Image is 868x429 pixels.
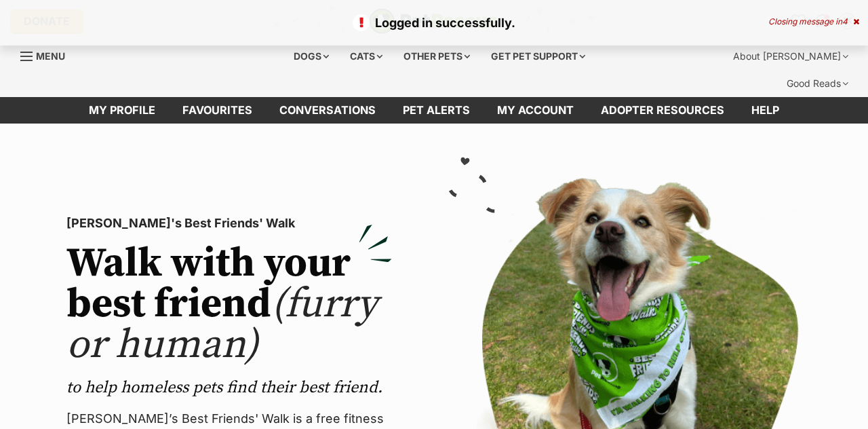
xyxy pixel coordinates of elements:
[36,50,65,62] span: Menu
[66,214,392,233] p: [PERSON_NAME]'s Best Friends' Walk
[20,43,75,67] a: Menu
[284,43,338,70] div: Dogs
[724,43,858,70] div: About [PERSON_NAME]
[169,97,266,124] a: Favourites
[266,97,389,124] a: conversations
[340,43,392,70] div: Cats
[587,97,738,124] a: Adopter resources
[75,97,169,124] a: My profile
[484,97,587,124] a: My account
[738,97,793,124] a: Help
[394,43,479,70] div: Other pets
[777,70,858,97] div: Good Reads
[66,377,392,398] p: to help homeless pets find their best friend.
[481,43,595,70] div: Get pet support
[389,97,484,124] a: Pet alerts
[66,279,378,371] span: (furry or human)
[66,244,392,366] h2: Walk with your best friend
